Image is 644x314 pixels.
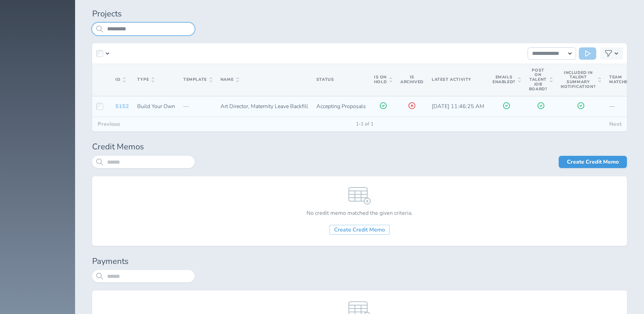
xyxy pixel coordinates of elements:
h3: No credit memo matched the given criteria. [306,210,413,216]
a: 5152 [115,103,129,110]
span: ID [115,77,126,82]
span: Accepting Proposals [316,103,366,110]
span: 1-1 of 1 [350,121,379,127]
button: Run Action [579,47,596,60]
span: Art Director, Maternity Leave Backfill [220,103,308,110]
span: Post on Talent Job Board? [529,68,553,92]
a: Create Credit Memo [559,156,627,168]
span: Team Matches [609,74,630,85]
span: Template [183,77,212,82]
span: Status [316,77,334,82]
h1: Payments [92,257,627,266]
a: Create Credit Memo [329,225,390,235]
span: [DATE] 11:46:25 AM [432,103,484,110]
span: Build Your Own [137,103,175,110]
span: Is On Hold [374,75,392,85]
span: Included in Talent Summary Notification? [561,71,601,89]
span: — [183,103,189,110]
span: Type [137,77,154,82]
h1: Credit Memos [92,142,627,152]
span: Latest Activity [432,77,471,82]
h1: Projects [92,9,627,19]
p: — [609,103,630,109]
button: Next [604,117,627,131]
span: Is Archived [400,74,424,85]
span: Name [220,77,239,82]
span: Emails Enabled? [492,75,521,85]
button: Previous [92,117,126,131]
